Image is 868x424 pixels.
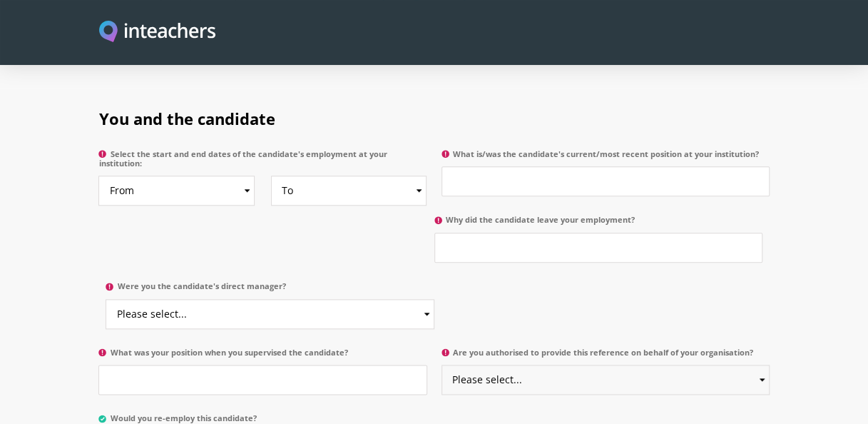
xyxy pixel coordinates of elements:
[98,108,275,129] span: You and the candidate
[99,21,215,44] img: Inteachers
[441,149,770,167] label: What is/was the candidate's current/most recent position at your institution?
[434,215,762,233] label: Why did the candidate leave your employment?
[106,281,434,299] label: Were you the candidate's direct manager?
[98,348,427,365] label: What was your position when you supervised the candidate?
[441,348,770,365] label: Are you authorised to provide this reference on behalf of your organisation?
[99,21,215,44] a: Visit this site's homepage
[98,149,427,176] label: Select the start and end dates of the candidate's employment at your institution:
